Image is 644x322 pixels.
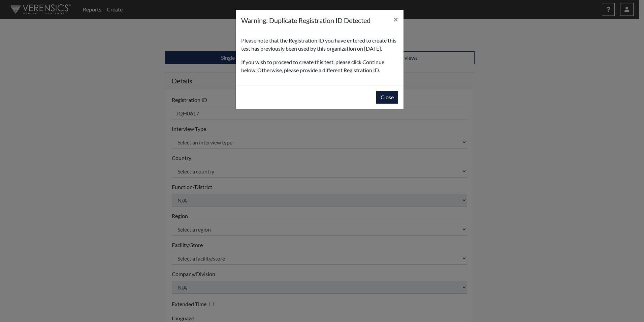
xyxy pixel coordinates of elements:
h5: Warning: Duplicate Registration ID Detected [241,15,371,25]
p: If you wish to proceed to create this test, please click Continue below. Otherwise, please provid... [241,58,398,74]
button: Close [376,91,398,104]
button: Close [388,10,404,29]
span: × [393,14,398,24]
p: Please note that the Registration ID you have entered to create this test has previously been use... [241,36,398,53]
